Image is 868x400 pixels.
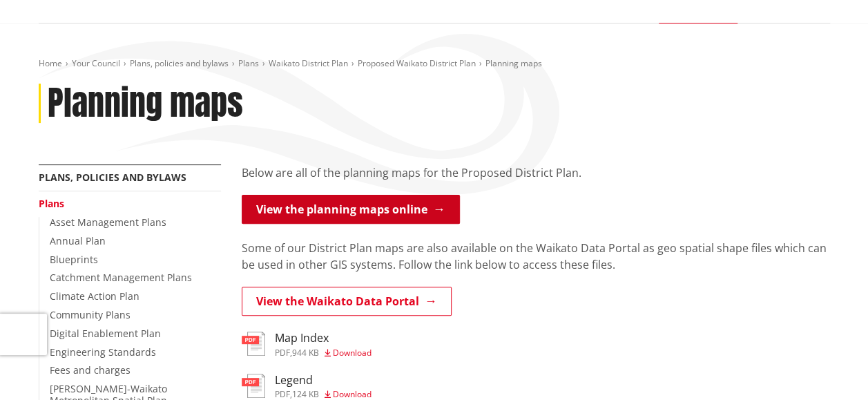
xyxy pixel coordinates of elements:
span: Planning maps [485,57,542,69]
p: Below are all of the planning maps for the Proposed District Plan. [242,164,830,181]
a: Community Plans [50,308,131,321]
a: Catchment Management Plans [50,271,192,284]
a: Plans [238,57,259,69]
a: Plans [39,197,64,210]
iframe: Messenger Launcher [804,342,854,392]
a: Plans, policies and bylaws [39,171,186,184]
span: 124 KB [292,388,319,400]
h3: Legend [275,374,372,387]
a: View the Waikato Data Portal [242,287,452,316]
a: Fees and charges [50,363,131,377]
span: 944 KB [292,347,319,359]
a: Plans, policies and bylaws [130,57,229,69]
a: Annual Plan [50,234,106,247]
a: View the planning maps online [242,195,460,224]
a: Home [39,57,62,69]
img: document-pdf.svg [242,374,265,398]
a: Legend pdf,124 KB Download [242,374,372,399]
span: Download [333,347,372,359]
h3: Map Index [275,332,372,345]
a: Blueprints [50,253,98,266]
img: document-pdf.svg [242,332,265,356]
span: pdf [275,347,290,359]
a: Digital Enablement Plan [50,327,161,340]
a: Waikato District Plan [269,57,348,69]
a: Proposed Waikato District Plan [358,57,476,69]
a: Map Index pdf,944 KB Download [242,332,372,356]
a: Engineering Standards [50,345,156,359]
span: Download [333,388,372,400]
a: Climate Action Plan [50,289,139,303]
a: Asset Management Plans [50,216,166,229]
a: Your Council [72,57,120,69]
span: pdf [275,388,290,400]
div: , [275,349,372,357]
nav: breadcrumb [39,58,830,70]
p: Some of our District Plan maps are also available on the Waikato Data Portal as geo spatial shape... [242,240,830,273]
div: , [275,390,372,399]
h1: Planning maps [48,84,243,124]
